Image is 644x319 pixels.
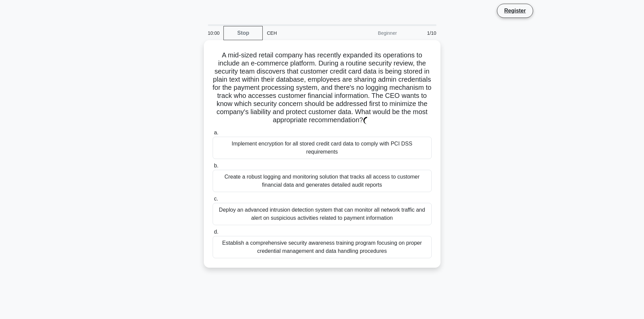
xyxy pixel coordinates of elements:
a: Register [500,6,530,15]
a: Stop [223,26,263,40]
div: Create a robust logging and monitoring solution that tracks all access to customer financial data... [213,170,432,192]
div: Establish a comprehensive security awareness training program focusing on proper credential manag... [213,236,432,258]
div: Implement encryption for all stored credit card data to comply with PCI DSS requirements [213,137,432,159]
div: Deploy an advanced intrusion detection system that can monitor all network traffic and alert on s... [213,203,432,225]
div: 10:00 [204,26,223,40]
span: a. [214,130,218,135]
span: d. [214,229,218,235]
span: b. [214,163,218,168]
div: Beginner [342,26,401,40]
h5: A mid-sized retail company has recently expanded its operations to include an e-commerce platform... [212,51,432,125]
div: 1/10 [401,26,440,40]
div: CEH [263,26,341,40]
span: c. [214,196,218,202]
